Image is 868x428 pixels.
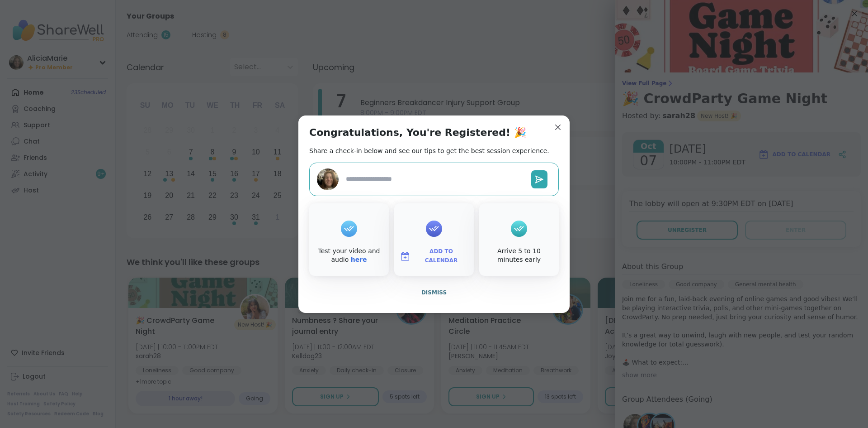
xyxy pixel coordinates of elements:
[396,247,472,266] button: Add to Calendar
[311,247,387,264] div: Test your video and audio
[309,283,559,302] button: Dismiss
[351,256,367,263] a: here
[309,126,526,139] h1: Congratulations, You're Registered! 🎉
[400,251,410,262] img: ShareWell Logomark
[317,168,339,190] img: AliciaMarie
[309,146,549,155] h2: Share a check-in below and see our tips to get the best session experience.
[421,289,447,296] span: Dismiss
[414,247,468,265] span: Add to Calendar
[481,247,557,264] div: Arrive 5 to 10 minutes early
